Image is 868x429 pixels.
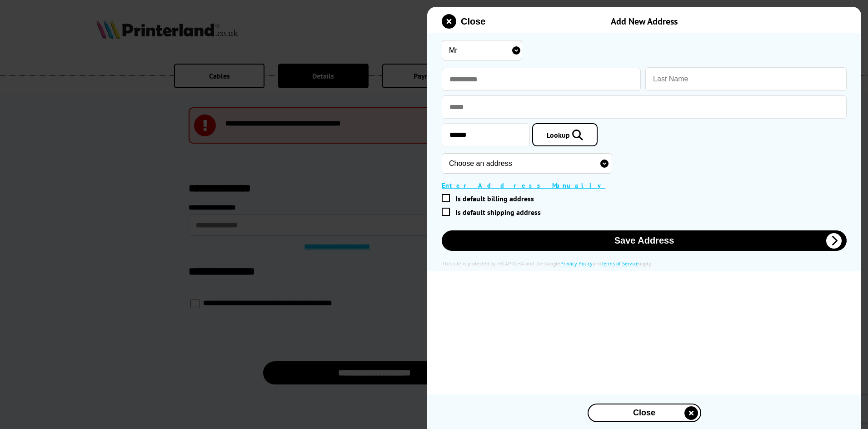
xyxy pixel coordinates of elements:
span: Is default billing address [455,194,534,203]
a: Terms of Service [601,260,639,267]
a: Enter Address Manually [442,181,605,190]
button: Save Address [442,230,847,251]
button: close modal [588,404,701,422]
button: close modal [442,14,485,29]
span: Close [611,408,678,418]
div: This site is protected by reCAPTCHA and the Google and apply. [442,260,847,267]
span: Lookup [547,130,570,140]
a: Privacy Policy [560,260,593,267]
span: Is default shipping address [455,208,541,217]
input: Last Name [645,67,847,91]
a: Lookup [532,123,598,146]
span: Close [461,16,485,27]
div: Add New Address [523,15,766,27]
